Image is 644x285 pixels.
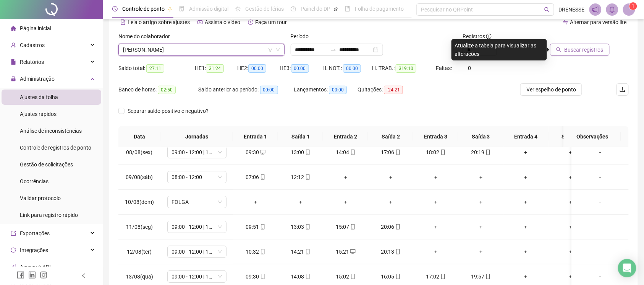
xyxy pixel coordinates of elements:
[197,20,203,25] span: youtube
[436,65,453,71] span: Faltas:
[20,145,91,151] span: Controle de registros de ponto
[384,86,403,94] span: -24:21
[268,47,273,52] span: filter
[118,64,195,73] div: Saldo total:
[20,247,48,253] span: Integrações
[419,173,452,181] div: +
[146,64,164,73] span: 27:11
[11,59,16,65] span: file
[158,86,176,94] span: 02:50
[323,126,368,147] th: Entrada 2
[28,271,36,279] span: linkedin
[284,248,317,256] div: 14:21
[17,271,24,279] span: facebook
[195,64,237,73] div: HE 1:
[260,86,278,94] span: 00:00
[20,25,51,31] span: Página inicial
[284,173,317,181] div: 12:12
[239,173,272,181] div: 07:06
[609,6,616,13] span: bell
[395,274,401,279] span: mobile
[248,20,253,25] span: history
[368,126,413,147] th: Saída 2
[555,148,587,156] div: +
[304,150,311,155] span: mobile
[239,148,272,156] div: 09:30
[395,249,401,254] span: mobile
[123,44,280,55] span: NADJA MARIA BEZERRA RAMOS
[555,272,587,281] div: +
[355,6,404,12] span: Folha de pagamento
[126,224,153,230] span: 11/08(seg)
[618,259,636,277] div: Open Intercom Messenger
[11,231,16,236] span: export
[350,274,356,279] span: mobile
[555,173,587,181] div: +
[11,42,16,48] span: user-add
[485,274,491,279] span: mobile
[330,47,337,53] span: to
[239,272,272,281] div: 09:30
[172,271,222,282] span: 09:00 - 12:00 | 14:00 - 19:00
[329,198,362,206] div: +
[374,198,407,206] div: +
[284,223,317,231] div: 13:03
[304,174,311,180] span: mobile
[40,271,47,279] span: instagram
[333,7,338,11] span: pushpin
[20,195,61,201] span: Validar protocolo
[451,39,547,60] div: Atualize a tabela para visualizar as alterações
[419,248,452,256] div: +
[205,19,240,25] span: Assista o vídeo
[578,223,623,231] div: -
[564,126,621,147] th: Observações
[20,161,73,168] span: Gestão de solicitações
[329,148,362,156] div: 14:04
[520,83,582,96] button: Ver espelho de ponto
[20,178,49,184] span: Ocorrências
[486,34,492,39] span: info-circle
[578,173,623,181] div: -
[632,3,634,9] span: 1
[526,85,576,94] span: Ver espelho de ponto
[555,248,587,256] div: +
[395,224,401,230] span: mobile
[294,85,358,94] div: Lançamentos:
[620,86,626,93] span: upload
[329,86,347,94] span: 00:00
[510,173,542,181] div: +
[11,76,16,81] span: lock
[345,6,350,11] span: book
[206,64,224,73] span: 31:24
[578,148,623,156] div: -
[127,249,152,255] span: 12/08(ter)
[578,248,623,256] div: -
[510,248,542,256] div: +
[510,198,542,206] div: +
[259,224,265,230] span: mobile
[559,5,585,14] span: DRENESSE
[485,150,491,155] span: mobile
[172,147,222,158] span: 09:00 - 12:00 | 14:00 - 19:00
[291,6,296,11] span: dashboard
[464,198,497,206] div: +
[20,230,50,236] span: Exportações
[440,150,446,155] span: mobile
[549,126,594,147] th: Saída 4
[284,198,317,206] div: +
[172,221,222,233] span: 09:00 - 12:00 | 14:00 - 19:00
[329,173,362,181] div: +
[570,132,615,141] span: Observações
[374,173,407,181] div: +
[125,107,212,115] span: Separar saldo positivo e negativo?
[233,126,278,147] th: Entrada 1
[122,6,165,12] span: Controle de ponto
[329,248,362,256] div: 15:21
[468,65,471,71] span: 0
[280,64,322,73] div: HE 3:
[419,198,452,206] div: +
[304,274,311,279] span: mobile
[126,174,153,180] span: 09/08(sáb)
[464,272,497,281] div: 19:57
[20,212,78,218] span: Link para registro rápido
